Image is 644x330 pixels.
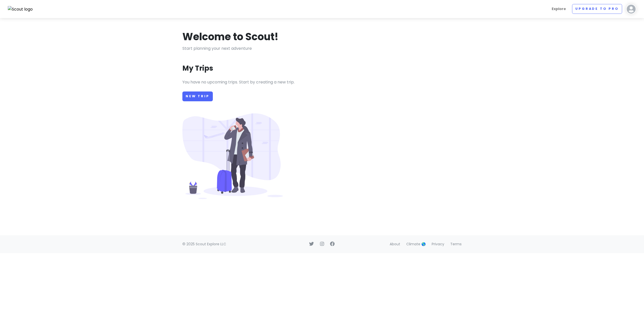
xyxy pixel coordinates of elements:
[182,242,226,247] span: © 2025 Scout Explore LLC
[182,79,462,85] p: You have no upcoming trips. Start by creating a new trip.
[182,30,278,43] h1: Welcome to Scout!
[406,242,426,247] a: Climate 🌎
[182,113,283,199] img: Person with luggage at airport
[432,242,444,247] a: Privacy
[8,6,33,13] img: Scout logo
[550,4,568,14] a: Explore
[182,91,213,101] a: New Trip
[182,45,462,52] p: Start planning your next adventure
[572,4,622,14] a: Upgrade to Pro
[450,242,462,247] a: Terms
[182,64,213,73] h3: My Trips
[626,4,636,14] img: User profile
[390,242,400,247] a: About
